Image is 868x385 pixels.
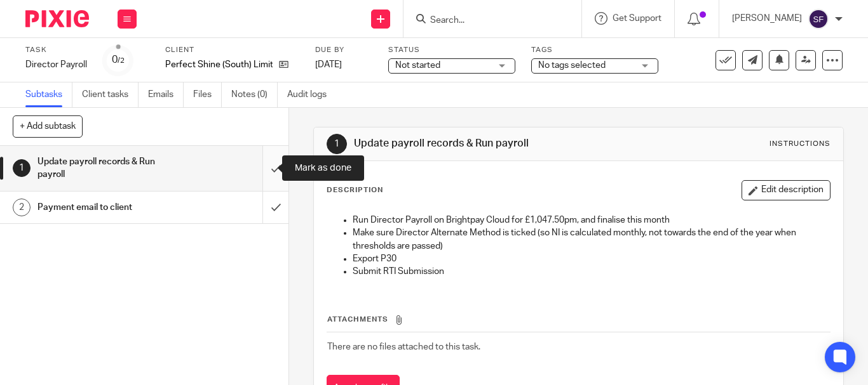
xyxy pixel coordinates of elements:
[354,137,606,150] h1: Update payroll records & Run payroll
[353,265,830,278] p: Submit RTI Submission
[770,139,831,149] div: Instructions
[327,316,388,323] span: Attachments
[742,180,831,200] button: Edit description
[148,82,184,107] a: Emails
[25,58,87,71] div: Director Payroll
[82,82,139,107] a: Client tasks
[327,185,383,195] p: Description
[808,9,829,29] img: svg%3E
[429,15,543,27] input: Search
[25,10,89,27] img: Pixie
[531,45,658,55] label: Tags
[13,199,31,216] div: 2
[613,14,661,23] span: Get Support
[388,45,515,55] label: Status
[37,152,179,185] h1: Update payroll records & Run payroll
[112,53,125,67] div: 0
[25,45,87,55] label: Task
[732,12,802,25] p: [PERSON_NAME]
[193,82,222,107] a: Files
[395,61,440,70] span: Not started
[13,115,83,137] button: + Add subtask
[13,159,31,177] div: 1
[538,61,606,70] span: No tags selected
[353,226,830,252] p: Make sure Director Alternate Method is ticked (so NI is calculated monthly, not towards the end o...
[287,82,336,107] a: Audit logs
[315,60,342,69] span: [DATE]
[327,343,480,351] span: There are no files attached to this task.
[353,214,830,226] p: Run Director Payroll on Brightpay Cloud for £1,047.50pm, and finalise this month
[118,57,125,64] small: /2
[231,82,278,107] a: Notes (0)
[353,252,830,265] p: Export P30
[25,82,72,107] a: Subtasks
[165,45,299,55] label: Client
[327,134,347,154] div: 1
[165,58,273,71] p: Perfect Shine (South) Limited
[315,45,372,55] label: Due by
[37,198,179,217] h1: Payment email to client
